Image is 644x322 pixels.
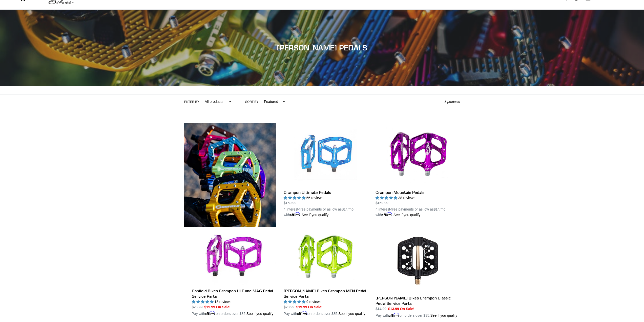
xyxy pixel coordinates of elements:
label: Filter by [184,100,199,104]
span: [PERSON_NAME] PEDALS [277,43,367,52]
span: 5 products [445,100,460,104]
label: Sort by [245,100,258,104]
img: Content block image [184,123,276,227]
